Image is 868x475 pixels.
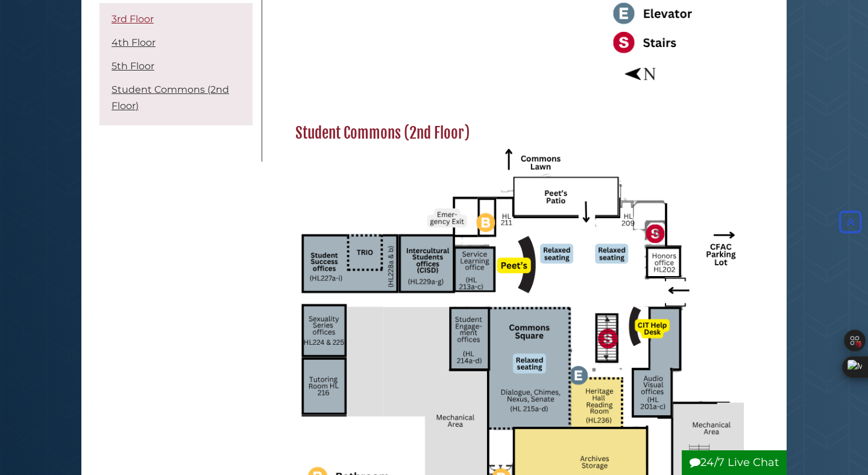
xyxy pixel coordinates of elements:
[112,37,156,48] a: 4th Floor
[836,216,865,229] a: Back to Top
[682,450,787,475] button: 24/7 Live Chat
[112,13,154,25] a: 3rd Floor
[289,124,750,143] h2: Student Commons (2nd Floor)
[112,60,154,72] a: 5th Floor
[112,84,229,112] a: Student Commons (2nd Floor)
